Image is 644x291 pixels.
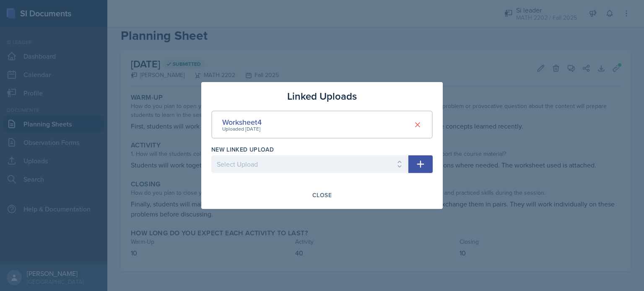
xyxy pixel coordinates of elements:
button: Close [307,188,337,202]
div: Close [312,192,332,198]
h3: Linked Uploads [287,89,357,104]
div: Uploaded [DATE] [222,125,262,133]
label: New Linked Upload [211,145,274,154]
div: Worksheet4 [222,116,262,128]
